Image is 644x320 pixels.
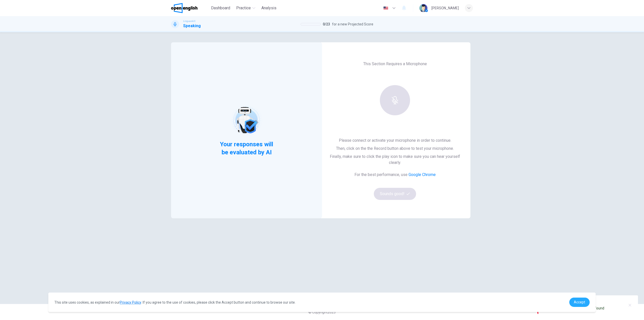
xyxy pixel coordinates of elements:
div: cookieconsent [48,293,596,312]
span: Accept [574,300,585,304]
span: Analysis [261,5,276,11]
p: Please connect or activate your microphone in order to continue. [328,137,462,144]
p: Then, click on the the Record button above to test your microphone. [328,146,462,152]
a: dismiss cookie message [569,298,590,307]
span: Practice [236,5,251,11]
img: en [383,6,389,10]
span: Dashboard [211,5,230,11]
h1: Speaking [183,23,201,29]
span: © Copyright 2025 [308,310,336,314]
h6: For the best performance, use [354,172,436,178]
button: Practice [234,4,257,13]
a: OpenEnglish logo [171,3,209,13]
span: for a new Projected Score [332,21,373,27]
div: [PERSON_NAME] [431,5,459,11]
h6: This Section Requires a Microphone [363,61,427,67]
span: 0 / 23 [323,21,330,27]
img: robot icon [230,104,262,136]
a: Google Chrome [409,172,436,177]
p: Finally, make sure to click the play icon to make sure you can hear yourself clearly. [328,154,462,166]
img: OpenEnglish logo [171,3,197,13]
span: This site uses cookies, as explained in our . If you agree to the use of cookies, please click th... [54,300,296,304]
span: Linguaskill [183,19,195,23]
button: Dashboard [209,4,232,13]
a: Privacy Policy [120,300,141,304]
button: Analysis [259,4,278,13]
img: Profile picture [419,4,427,12]
span: Your responses will be evaluated by AI [216,140,277,156]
